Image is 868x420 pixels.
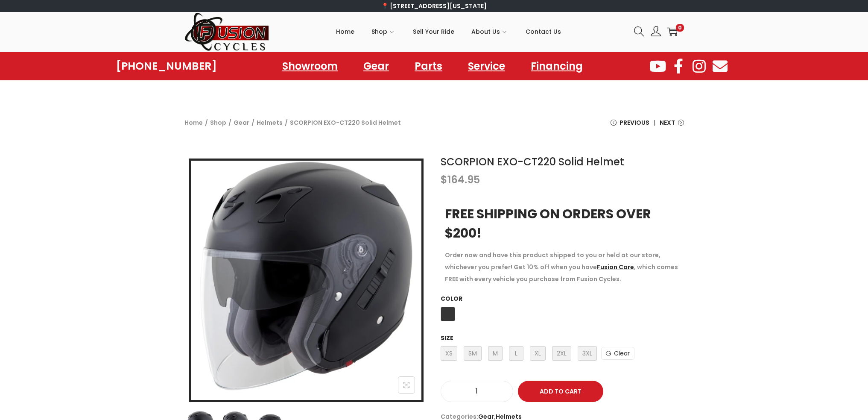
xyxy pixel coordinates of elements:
[660,117,675,129] span: Next
[667,26,678,37] a: 0
[413,21,454,42] span: Sell Your Ride
[184,118,203,127] a: Home
[270,12,628,51] nav: Primary navigation
[191,161,421,391] img: SCORPION EXO-CT220 Solid Helmet
[471,21,500,42] span: About Us
[441,346,457,361] span: XS
[464,346,482,361] span: SM
[274,56,591,76] nav: Menu
[552,346,571,361] span: 2XL
[578,346,597,361] span: 3XL
[441,173,480,187] bdi: 164.95
[459,56,514,76] a: Service
[441,294,462,303] label: Color
[336,12,354,51] a: Home
[406,56,451,76] a: Parts
[620,117,649,129] span: Previous
[526,12,561,51] a: Contact Us
[518,381,603,402] button: Add to Cart
[290,117,401,129] span: SCORPION EXO-CT220 Solid Helmet
[257,118,283,127] a: Helmets
[509,346,523,361] span: L
[381,2,487,10] a: 📍 [STREET_ADDRESS][US_STATE]
[611,117,649,135] a: Previous
[355,56,397,76] a: Gear
[522,56,591,76] a: Financing
[441,334,453,342] label: Size
[274,56,346,76] a: Showroom
[660,117,684,135] a: Next
[234,118,249,127] a: Gear
[471,12,509,51] a: About Us
[413,12,454,51] a: Sell Your Ride
[251,117,254,129] span: /
[285,117,288,129] span: /
[488,346,503,361] span: M
[371,12,396,51] a: Shop
[116,60,217,72] a: [PHONE_NUMBER]
[210,118,226,127] a: Shop
[530,346,546,361] span: XL
[371,21,387,42] span: Shop
[441,173,447,187] span: $
[445,204,680,243] h3: FREE SHIPPING ON ORDERS OVER $200!
[445,249,680,285] p: Order now and have this product shipped to you or held at our store, whichever you prefer! Get 10...
[597,263,634,271] a: Fusion Care
[526,21,561,42] span: Contact Us
[601,347,634,360] a: Clear
[336,21,354,42] span: Home
[441,385,513,397] input: Product quantity
[205,117,208,129] span: /
[228,117,231,129] span: /
[184,12,270,52] img: Woostify retina logo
